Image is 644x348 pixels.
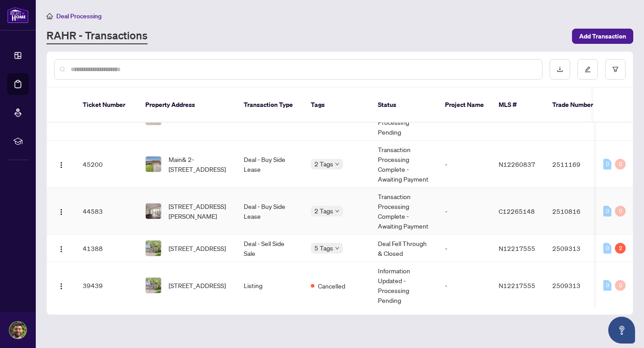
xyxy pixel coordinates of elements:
td: 39439 [76,262,138,309]
td: - [438,262,491,309]
th: Trade Number [545,88,608,123]
button: Logo [54,157,68,171]
button: Logo [54,241,68,255]
td: Listing [237,262,304,309]
span: filter [612,66,619,72]
button: filter [605,59,626,80]
img: thumbnail-img [146,157,161,172]
td: Deal Fell Through & Closed [371,235,438,262]
td: 2509313 [545,262,608,309]
span: [STREET_ADDRESS] [169,280,226,290]
td: 2509313 [545,235,608,262]
td: 44583 [76,188,138,235]
img: thumbnail-img [146,241,161,256]
span: download [557,66,563,72]
img: Logo [58,208,65,216]
button: Open asap [608,317,635,344]
div: 0 [603,206,611,216]
th: Ticket Number [76,88,138,123]
td: 45200 [76,141,138,188]
img: Logo [58,161,65,169]
div: 0 [603,159,611,170]
span: down [335,162,339,166]
td: 2510816 [545,188,608,235]
img: Logo [58,246,65,253]
div: 0 [615,206,626,216]
th: Property Address [138,88,237,123]
span: N12217555 [499,244,535,252]
span: N12260837 [499,160,535,168]
td: Deal - Sell Side Sale [237,235,304,262]
div: 0 [615,159,626,170]
td: - [438,141,491,188]
td: Transaction Processing Complete - Awaiting Payment [371,141,438,188]
td: Information Updated - Processing Pending [371,262,438,309]
span: Cancelled [318,281,345,291]
td: 41388 [76,235,138,262]
a: RAHR - Transactions [47,28,148,44]
img: Profile Icon [9,322,26,339]
span: 2 Tags [314,206,333,216]
td: Deal - Buy Side Lease [237,188,304,235]
button: download [550,59,570,80]
span: 2 Tags [314,159,333,169]
th: Transaction Type [237,88,304,123]
td: - [438,188,491,235]
span: Add Transaction [579,29,626,43]
button: Logo [54,204,68,218]
div: 0 [603,243,611,254]
span: edit [585,66,591,72]
img: Logo [58,283,65,290]
img: logo [7,7,29,23]
th: MLS # [491,88,545,123]
td: Deal - Buy Side Lease [237,141,304,188]
span: home [47,13,53,19]
img: thumbnail-img [146,204,161,219]
button: Logo [54,278,68,293]
div: 2 [615,243,626,254]
td: Transaction Processing Complete - Awaiting Payment [371,188,438,235]
span: down [335,246,339,250]
span: [STREET_ADDRESS][PERSON_NAME] [169,201,229,221]
span: [STREET_ADDRESS] [169,243,226,253]
div: 0 [615,280,626,291]
span: Deal Processing [56,12,102,20]
span: N12217555 [499,281,535,289]
th: Project Name [438,88,491,123]
div: 0 [603,280,611,291]
span: 5 Tags [314,243,333,253]
th: Tags [304,88,371,123]
td: - [438,235,491,262]
span: C12265148 [499,207,535,215]
button: edit [577,59,598,80]
td: 2511169 [545,141,608,188]
img: thumbnail-img [146,278,161,293]
button: Add Transaction [572,29,633,44]
span: down [335,209,339,213]
th: Status [371,88,438,123]
span: Main& 2-[STREET_ADDRESS] [169,154,229,174]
